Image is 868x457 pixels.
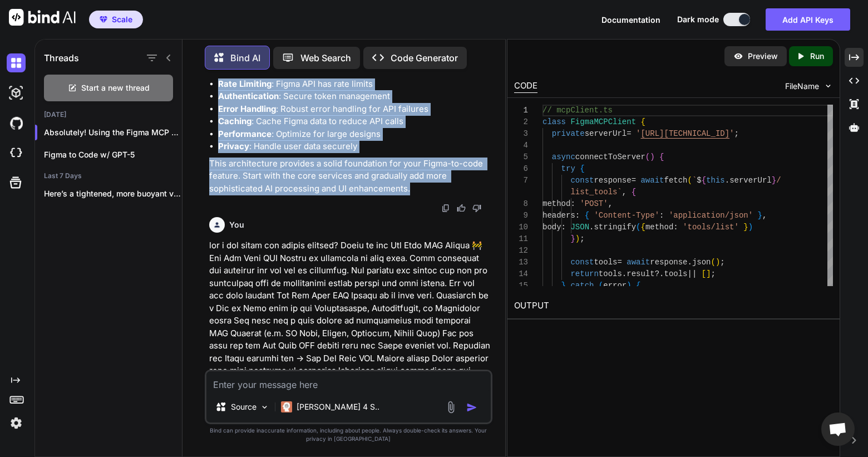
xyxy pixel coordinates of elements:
[725,176,729,185] span: .
[640,176,664,185] span: await
[205,426,492,443] p: Bind can provide inaccurate information, including about people. Always double-check its answers....
[7,144,26,163] img: cloudideIcon
[627,258,650,267] span: await
[601,15,660,24] span: Documentation
[766,8,850,31] button: Add API Keys
[632,176,636,185] span: =
[542,223,561,232] span: body
[733,51,743,61] img: preview
[632,188,636,196] span: {
[729,129,734,138] span: '
[514,257,528,268] div: 13
[743,223,748,232] span: }
[687,176,692,185] span: (
[542,117,566,126] span: class
[599,281,603,290] span: (
[640,223,645,232] span: {
[706,269,711,278] span: ]
[297,401,379,412] p: [PERSON_NAME] 4 S..
[218,78,272,89] strong: Rate Limiting
[594,176,631,185] span: response
[514,80,537,93] div: CODE
[514,210,528,222] div: 9
[35,171,182,180] h2: Last 7 Days
[627,129,631,138] span: =
[575,234,580,243] span: )
[514,175,528,186] div: 7
[748,223,753,232] span: )
[748,51,778,62] p: Preview
[636,281,640,290] span: {
[514,268,528,280] div: 14
[650,153,654,161] span: )
[603,281,627,290] span: error
[645,223,673,232] span: method
[9,9,76,26] img: Bind AI
[218,129,272,139] strong: Performance
[716,258,720,267] span: )
[757,211,762,220] span: }
[589,223,594,232] span: .
[7,53,26,72] img: darkChat
[697,176,701,185] span: $
[570,223,589,232] span: JSON
[229,219,244,230] h6: You
[669,211,753,220] span: 'application/json'
[218,116,251,126] strong: Caching
[445,401,457,414] img: attachment
[441,204,450,213] img: copy
[561,164,575,173] span: try
[514,163,528,175] div: 6
[391,51,458,65] p: Code Generator
[514,116,528,128] div: 2
[702,269,706,278] span: [
[622,269,627,278] span: .
[570,281,594,290] span: catch
[720,258,724,267] span: ;
[664,176,687,185] span: fetch
[585,129,627,138] span: serverUrl
[570,199,575,208] span: :
[677,14,719,25] span: Dark mode
[514,128,528,140] div: 3
[514,233,528,245] div: 11
[687,258,692,267] span: .
[542,106,613,115] span: // mcpClient.ts
[44,188,182,199] p: Here’s a tightened, more buoyant version that...
[514,105,528,116] div: 1
[209,158,490,195] p: This architecture provides a solid foundation for your Figma-to-code feature. Start with the core...
[7,83,26,102] img: darkAi-studio
[627,281,631,290] span: )
[594,223,636,232] span: stringify
[300,51,351,65] p: Web Search
[81,82,150,94] span: Start a new thread
[7,114,26,132] img: githubDark
[762,211,767,220] span: ,
[514,222,528,233] div: 10
[218,104,276,114] strong: Error Handling
[599,269,622,278] span: tools
[608,199,613,208] span: ,
[650,258,687,267] span: response
[821,412,855,446] a: Open chat
[218,115,490,128] li: : Cache Figma data to reduce API calls
[640,117,645,126] span: {
[570,117,636,126] span: FigmaMCPClient
[655,269,664,278] span: ?.
[507,293,840,319] h2: OUTPUT
[44,127,182,138] p: Absolutely! Using the Figma MCP server w...
[659,211,664,220] span: :
[776,176,781,185] span: /
[218,140,490,153] li: : Handle user data securely
[622,188,627,196] span: ,
[594,211,659,220] span: 'Content-Type'
[514,245,528,257] div: 12
[636,223,640,232] span: (
[552,153,575,161] span: async
[594,258,617,267] span: tools
[457,204,466,213] img: like
[772,176,776,185] span: }
[44,149,182,160] p: Figma to Code w/ GPT-5
[218,91,279,101] strong: Authentication
[218,90,490,103] li: : Secure token management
